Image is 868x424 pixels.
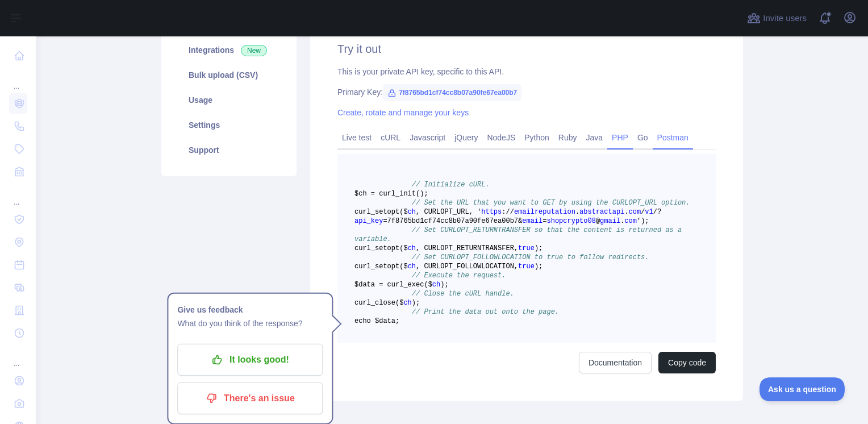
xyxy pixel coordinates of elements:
span: curl [354,263,371,271]
span: shopcrypto08 [546,217,595,225]
span: $ch = curl [354,190,395,198]
span: ) [412,299,416,307]
span: // Execute the request. [412,272,506,280]
span: _init() [395,190,424,198]
span: _setopt($ [371,263,408,271]
span: com [624,217,637,225]
a: Live test [337,128,376,147]
span: / [510,208,514,216]
a: Usage [175,88,283,113]
button: Invite users [745,9,809,27]
span: _exec($ [403,281,432,289]
a: Documentation [579,352,652,373]
span: // Set CURLOPT_FOLLOWLOCATION to true to follow redirects. [412,253,649,261]
span: ch [408,244,416,252]
span: email [522,217,542,225]
span: ? [657,208,661,216]
span: curl [354,208,371,216]
span: _setopt($ [371,244,408,252]
span: // Set CURLOPT_RETURNTRANSFER so that the content is returned as a variable. [354,226,686,243]
span: @ [596,217,600,225]
a: Python [520,128,554,147]
span: / [506,208,510,216]
span: https [481,208,502,216]
span: echo $data; [354,317,399,325]
span: $data = curl [354,281,403,289]
span: . [624,208,628,216]
span: . [575,208,579,216]
button: Copy code [658,352,716,373]
div: ... [9,68,27,91]
span: ; [444,281,448,289]
span: ) [535,244,539,252]
span: , CURLOPT_RETURNTRANSFER, [416,244,518,252]
span: // Initialize cURL. [412,181,490,189]
span: // Set the URL that you want to GET by using the CURLOPT_URL option. [412,199,690,207]
a: Settings [175,113,283,138]
span: / [653,208,657,216]
span: ; [539,263,542,271]
span: _close($ [371,299,404,307]
span: curl [354,244,371,252]
span: emailreputation [514,208,575,216]
span: com [629,208,641,216]
span: , CURLOPT_FOLLOWLOCATION, [416,263,518,271]
span: api_key [354,217,383,225]
span: New [241,45,267,56]
a: Javascript [405,128,450,147]
span: ; [424,190,428,198]
a: Ruby [554,128,582,147]
button: It looks good! [177,344,323,376]
iframe: Toggle Customer Support [759,377,845,401]
p: What do you think of the response? [177,317,323,330]
span: ') [637,217,645,225]
a: Bulk upload (CSV) [175,63,283,88]
span: curl [354,299,371,307]
a: Postman [653,128,693,147]
p: There's an issue [186,389,314,408]
p: It looks good! [186,350,314,369]
span: . [620,217,624,225]
span: ch [408,263,416,271]
span: ; [539,244,542,252]
span: : [502,208,506,216]
span: abstractapi [579,208,624,216]
span: 7f8765bd1cf74cc8b07a90fe67ea00b7 [383,84,521,101]
button: There's an issue [177,383,323,414]
div: ... [9,184,27,207]
span: / [641,208,645,216]
div: Primary Key: [337,86,716,98]
span: Invite users [763,12,807,25]
span: ; [645,217,649,225]
span: =7f8765bd1cf74cc8b07a90fe67ea00b7& [383,217,522,225]
a: jQuery [450,128,482,147]
span: // Print the data out onto the page. [412,308,559,316]
span: , CURLOPT_URL, ' [416,208,481,216]
span: v1 [645,208,653,216]
span: true [518,244,535,252]
a: Support [175,138,283,163]
span: ) [535,263,539,271]
h1: Give us feedback [177,303,323,317]
a: cURL [376,128,405,147]
a: Integrations New [175,38,283,63]
span: = [542,217,546,225]
a: PHP [607,128,633,147]
span: ) [440,281,444,289]
a: Go [633,128,653,147]
span: ; [416,299,420,307]
span: ch [408,208,416,216]
span: gmail [600,217,620,225]
div: ... [9,346,27,368]
a: Create, rotate and manage your keys [337,108,469,117]
a: Java [582,128,608,147]
span: ch [403,299,411,307]
a: NodeJS [482,128,520,147]
span: true [518,263,535,271]
span: // Close the cURL handle. [412,290,514,298]
span: _setopt($ [371,208,408,216]
div: This is your private API key, specific to this API. [337,66,716,77]
span: ch [432,281,440,289]
h2: Try it out [337,41,716,57]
